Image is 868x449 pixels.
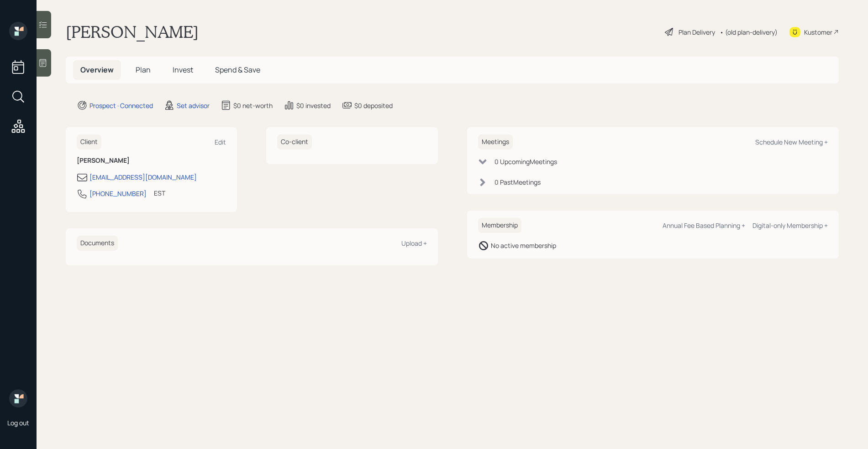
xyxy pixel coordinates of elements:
h6: Membership [478,218,521,233]
h6: Co-client [277,134,312,150]
div: 0 Past Meeting s [494,177,541,187]
div: Kustomer [804,27,832,37]
span: Invest [173,65,193,75]
h1: [PERSON_NAME] [66,22,199,42]
div: [PHONE_NUMBER] [89,189,147,198]
div: Plan Delivery [679,27,715,37]
div: Log out [7,418,29,427]
h6: Meetings [478,134,513,150]
div: Schedule New Meeting + [755,138,828,146]
div: $0 deposited [354,101,393,110]
h6: Documents [77,236,118,251]
div: $0 invested [296,101,331,110]
div: Set advisor [177,101,210,110]
div: 0 Upcoming Meeting s [494,157,557,166]
div: $0 net-worth [233,101,273,110]
div: No active membership [491,241,556,250]
span: Spend & Save [215,65,260,75]
div: Upload + [401,239,427,248]
div: • (old plan-delivery) [720,27,778,37]
h6: Client [77,134,101,150]
h6: [PERSON_NAME] [77,157,226,165]
div: EST [154,188,165,198]
div: Prospect · Connected [89,101,153,110]
img: retirable_logo.png [9,389,27,408]
div: [EMAIL_ADDRESS][DOMAIN_NAME] [89,172,197,182]
div: Digital-only Membership + [752,221,828,230]
div: Edit [215,138,226,146]
div: Annual Fee Based Planning + [663,221,745,230]
span: Plan [136,65,151,75]
span: Overview [80,65,114,75]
